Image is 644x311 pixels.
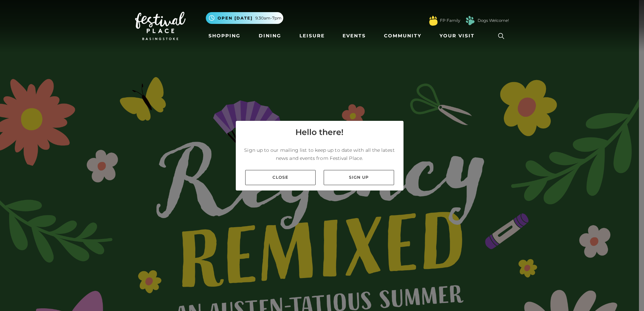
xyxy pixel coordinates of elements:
a: FP Family [440,18,460,24]
a: Close [245,170,316,185]
button: Open [DATE] 9.30am-7pm [206,12,283,24]
span: Your Visit [440,32,475,39]
a: Leisure [297,30,327,42]
a: Dogs Welcome! [478,18,509,24]
a: Dining [256,30,284,42]
img: Festival Place Logo [135,12,186,40]
span: 9.30am-7pm [255,15,282,21]
a: Shopping [206,30,243,42]
a: Your Visit [437,30,481,42]
span: Open [DATE] [218,15,253,21]
a: Community [381,30,424,42]
a: Events [340,30,368,42]
h4: Hello there! [295,126,344,138]
a: Sign up [324,170,394,185]
p: Sign up to our mailing list to keep up to date with all the latest news and events from Festival ... [241,146,398,162]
